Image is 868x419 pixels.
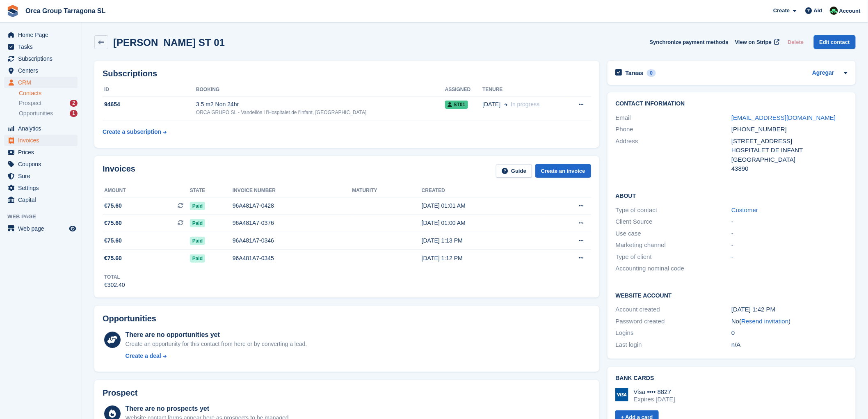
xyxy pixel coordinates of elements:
[616,375,654,381] font: Bank cards
[731,114,836,121] a: [EMAIL_ADDRESS][DOMAIN_NAME]
[126,352,307,360] a: Create a deal
[616,292,672,299] font: Website account
[19,99,78,108] a: Prospect 2
[190,188,206,193] font: State
[482,87,503,92] font: Tenure
[422,237,463,244] font: [DATE] 1:13 PM
[839,8,861,14] font: Account
[788,39,804,45] font: Delete
[422,220,466,226] font: [DATE] 01:00 AM
[4,77,78,88] a: menu
[731,218,733,225] font: -
[192,256,203,261] font: Paid
[104,202,122,209] font: €75.60
[4,29,78,41] a: menu
[68,224,78,234] a: Store Preview
[104,237,122,244] font: €75.60
[352,188,377,193] font: Maturity
[4,147,78,158] a: menu
[126,331,220,338] font: There are no opportunities yet
[812,69,834,78] a: Agregar
[104,101,120,108] font: 94654
[735,39,772,45] font: View on Stripe
[126,341,307,347] font: Create an opportunity for this contact from here or by converting a lead.
[196,87,219,92] font: Booking
[18,79,31,86] font: CRM
[616,100,685,107] font: Contact information
[731,306,775,313] font: [DATE] 1:42 PM
[18,32,48,38] font: Home Page
[72,100,75,106] font: 2
[616,114,631,121] font: Email
[820,39,850,45] font: Edit contact
[7,5,19,17] img: stora-icon-8386f47178a22dfd0bd8f6a31ec36ba5ce8667c1dd55bd0f319d3a0aa187defe.svg
[422,255,463,261] font: [DATE] 1:12 PM
[18,137,39,144] font: Invoices
[511,168,526,174] font: Guide
[104,188,126,193] font: Amount
[814,35,856,49] a: Edit contact
[103,128,161,135] font: Create a subscription
[650,35,729,49] button: Synchronize payment methods
[616,329,634,336] font: Logins
[103,164,135,173] font: Invoices
[422,188,445,193] font: Created
[72,110,75,116] font: 1
[535,164,591,178] a: Create an invoice
[192,220,203,226] font: Paid
[19,110,53,117] font: Opportunities
[18,173,30,179] font: Sure
[616,341,642,348] font: Last login
[616,318,665,325] font: Password created
[4,65,78,76] a: menu
[616,253,652,260] font: Type of client
[18,225,44,232] font: Web page
[731,147,803,153] font: HOSPITALET DE INFANT
[19,89,78,97] a: Contacts
[25,7,105,14] font: Orca Group Tarragona SL
[4,53,78,64] a: menu
[4,182,78,194] a: menu
[103,124,167,140] a: Create a subscription
[616,192,636,199] font: About
[731,206,758,213] a: Customer
[103,314,156,323] font: Opportunities
[616,241,666,248] font: Marketing channel
[22,4,109,18] a: Orca Group Tarragona SL
[4,135,78,146] a: menu
[647,69,656,77] div: 0
[196,110,367,115] font: ORCA GRUPO SL - Vandellòs i l'Hospitalet de l'Infant, [GEOGRAPHIC_DATA]
[103,69,157,78] font: Subscriptions
[4,41,78,53] a: menu
[18,67,38,74] font: Centers
[731,318,739,325] font: No
[233,220,274,226] font: 96A481A7-0376
[233,237,274,244] font: 96A481A7-0346
[18,44,33,50] font: Tasks
[731,156,795,163] font: [GEOGRAPHIC_DATA]
[731,126,787,133] font: [PHONE_NUMBER]
[18,161,41,167] font: Coupons
[4,123,78,134] a: menu
[18,149,34,156] font: Prices
[233,202,274,209] font: 96A481A7-0428
[731,341,741,348] font: n/A
[19,109,78,118] a: Opportunities 1
[233,188,276,193] font: Invoice number
[742,318,789,325] a: Resend invitation
[830,7,838,15] img: Tania
[113,37,225,48] font: [PERSON_NAME] ST 01
[454,102,466,108] font: ST01
[616,218,653,225] font: Client Source
[731,230,733,237] font: -
[4,223,78,234] a: menu
[445,87,471,92] font: Assigned
[789,318,791,325] font: )
[192,238,203,244] font: Paid
[785,35,807,49] button: Delete
[104,255,122,261] font: €75.60
[731,137,792,144] font: [STREET_ADDRESS]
